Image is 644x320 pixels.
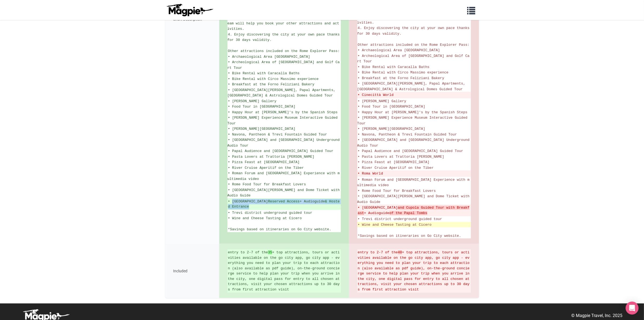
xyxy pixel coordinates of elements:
[228,55,310,59] span: • Archaeological Area [GEOGRAPHIC_DATA]
[268,199,300,203] strong: Reserved Access
[228,155,315,159] span: • Pasta Lovers at Trattoria [PERSON_NAME]
[358,217,442,221] span: • Trevi district underground guided tour
[228,110,338,114] span: • Happy Hour at [PERSON_NAME]'s by the Spanish Steps
[227,188,342,198] span: • [GEOGRAPHIC_DATA][PERSON_NAME] and Dome Ticket with Audio Guide
[357,82,468,91] span: • [GEOGRAPHIC_DATA][PERSON_NAME], Papal Apartments, [GEOGRAPHIC_DATA] & Astrological Domes Guided...
[358,149,463,153] span: • Papal Audience and [GEOGRAPHIC_DATA] Guided Tour
[228,82,315,86] span: • Breakfast at the Forno Feliziani Bakery
[358,70,448,75] span: • Bike Rental with Circo Massimo experience
[357,138,472,148] span: • [GEOGRAPHIC_DATA] and [GEOGRAPHIC_DATA] Underground Audio Tour
[358,155,444,159] span: • Pasta Lovers at Trattoria [PERSON_NAME]
[358,99,406,103] span: • [PERSON_NAME] Gallery
[571,312,622,319] p: © Magpie Travel, Inc. 2025
[228,199,340,209] ins: • [GEOGRAPHIC_DATA] + Audioguide
[358,110,468,114] span: • Happy Hour at [PERSON_NAME]'s by the Spanish Steps
[227,116,340,125] span: • [PERSON_NAME] Experience Museum Interactive Guided Tour
[358,65,430,69] span: • Bike Rental with Caracalla Baths
[358,105,425,109] span: • Food Tour in [GEOGRAPHIC_DATA]
[357,54,470,64] span: • Archeological Area of [GEOGRAPHIC_DATA] and Golf Cart Tour
[358,205,470,216] del: • [GEOGRAPHIC_DATA] + Audioguide
[228,182,306,186] span: • Rome Food Tour for Breakfast Lovers
[228,166,304,170] span: • River Cruise Aperitif on the Tiber
[227,33,342,42] span: 4. Enjoy discovering the city at your own pace thanks for 30 days validity.
[227,88,338,98] span: • [GEOGRAPHIC_DATA][PERSON_NAME], Papal Apartments, [GEOGRAPHIC_DATA] & Astrological Domes Guided...
[357,116,470,125] span: • [PERSON_NAME] Experience Museum Interactive Guided Tour
[358,92,470,98] del: • Cinecittà World
[358,234,461,238] span: *Savings based on itineraries on Go City website.
[357,26,472,36] span: 4. Enjoy discovering the city at your own pace thanks for 30 days validity.
[358,189,436,193] span: • Rome Food Tour for Breakfast Lovers
[358,132,457,137] span: • Navona, Pantheon & Trevi Fountain Guided Tour
[228,227,331,231] span: *Savings based on itineraries on Go City website.
[228,49,340,53] span: Other attractions included on the Rome Explorer Pass:
[228,216,302,220] span: • Wine and Cheese Tasting at Cicero
[358,127,425,131] span: • [PERSON_NAME][GEOGRAPHIC_DATA]
[227,138,342,148] span: • [GEOGRAPHIC_DATA] and [GEOGRAPHIC_DATA] Underground Audio Tour
[228,105,296,109] span: • Food Tour in [GEOGRAPHIC_DATA]
[228,160,300,164] span: • Pizza Feast at [GEOGRAPHIC_DATA]
[358,171,470,176] del: • Roma World
[228,149,333,153] span: • Papal Audience and [GEOGRAPHIC_DATA] Guided Tour
[228,77,319,81] span: • Bike Rental with Circo Massimo experience
[358,76,444,80] span: • Breakfast at the Forno Feliziani Bakery
[357,178,470,188] span: • Roman Forum and [GEOGRAPHIC_DATA] Experience with multimedia video
[228,99,276,103] span: • [PERSON_NAME] Gallery
[358,160,430,164] span: • Pizza Feast at [GEOGRAPHIC_DATA]
[398,250,402,254] strong: 40
[228,250,340,292] ins: entry to 2-7 of the + top attractions, tours or activities available on the go city app, go city ...
[358,166,434,170] span: • River Cruise Aperitif on the Tiber
[358,223,432,227] span: • Wine and Cheese Tasting at Cicero
[268,250,272,254] strong: 35
[389,211,427,215] strong: of the Papal Tombs
[228,71,300,75] span: • Bike Rental with Caracalla Baths
[357,194,472,204] span: • [GEOGRAPHIC_DATA][PERSON_NAME] and Dome Ticket with Audio Guide
[358,43,470,47] span: Other attractions included on the Rome Explorer Pass:
[165,244,219,298] div: Included
[227,60,340,70] span: • Archeological Area of [GEOGRAPHIC_DATA] and Golf Cart Tour
[626,302,639,315] div: Open Intercom Messenger
[228,127,296,131] span: • [PERSON_NAME][GEOGRAPHIC_DATA]
[358,206,470,215] strong: and Cupola Guided Tour with Breakfast
[358,250,470,292] del: entry to 2-7 of the + top attractions, tours or activities available on the go city app, go city ...
[227,171,340,181] span: • Roman Forum and [GEOGRAPHIC_DATA] Experience with multimedia video
[358,48,440,52] span: • Archaeological Area [GEOGRAPHIC_DATA]
[228,211,312,215] span: • Trevi district underground guided tour
[165,4,214,17] img: logo-ab69f6fb50320c5b225c76a69d11143b.png
[228,132,327,137] span: • Navona, Pantheon & Trevi Fountain Guided Tour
